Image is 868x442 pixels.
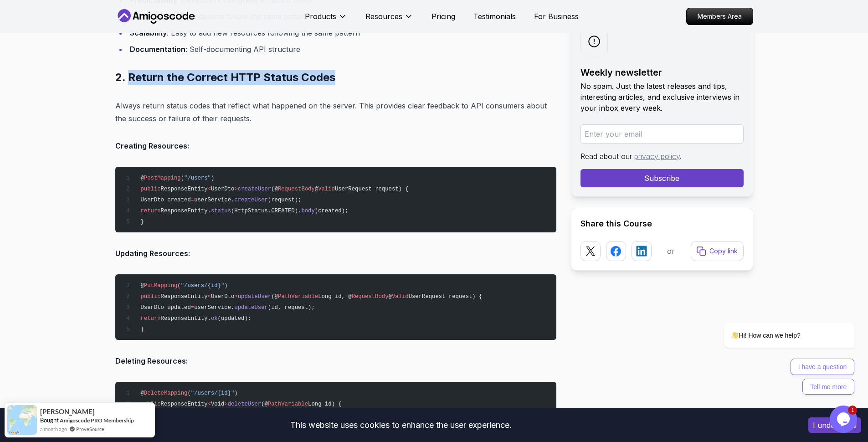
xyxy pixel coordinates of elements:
[140,401,160,407] span: public
[140,283,144,289] span: @
[271,293,278,300] span: (@
[144,390,188,396] span: DeleteMapping
[234,293,237,300] span: >
[140,304,190,311] span: UserDto updated
[534,11,579,22] p: For Business
[194,304,234,311] span: userService.
[211,208,231,214] span: status
[161,315,211,322] span: ResponseEntity.
[140,175,144,181] span: @
[115,249,190,258] strong: Updating Resources:
[305,11,336,22] p: Products
[140,390,144,396] span: @
[335,186,409,192] span: UserRequest request) {
[224,401,227,407] span: >
[409,293,483,300] span: UserRequest request) {
[161,186,208,192] span: ResponseEntity
[194,197,234,203] span: userService.
[211,315,218,322] span: ok
[211,401,224,407] span: Void
[268,197,302,203] span: (request);
[140,315,160,322] span: return
[130,45,185,54] strong: Documentation
[301,208,314,214] span: body
[261,401,268,407] span: (@
[115,356,188,365] strong: Deleting Resources:
[580,217,744,230] h2: Share this Course
[580,151,744,162] p: Read about our .
[271,186,278,192] span: (@
[580,169,744,187] button: Subscribe
[278,186,315,192] span: RequestBody
[140,197,190,203] span: UserDto created
[187,390,190,396] span: (
[140,186,160,192] span: public
[181,175,184,181] span: (
[60,417,134,424] a: Amigoscode PRO Membership
[7,415,795,435] div: This website uses cookies to enhance the user experience.
[695,241,859,401] iframe: chat widget
[224,283,227,289] span: )
[278,293,318,300] span: PathVariable
[161,401,208,407] span: ResponseEntity
[667,246,675,257] p: or
[191,304,194,311] span: =
[305,11,347,29] button: Products
[389,293,392,300] span: @
[140,293,160,300] span: public
[268,401,308,407] span: PathVariable
[208,401,211,407] span: <
[431,11,455,22] a: Pricing
[808,417,861,433] button: Accept cookies
[830,406,859,433] iframe: chat widget
[115,141,189,150] strong: Creating Resources:
[228,401,262,407] span: deleteUser
[234,304,268,311] span: updateUser
[161,208,211,214] span: ResponseEntity.
[234,197,268,203] span: createUser
[140,208,160,214] span: return
[76,426,104,432] a: ProveSource
[231,208,301,214] span: (HttpStatus.CREATED).
[686,8,753,25] a: Members Area
[40,425,67,433] span: a month ago
[208,186,211,192] span: <
[211,175,214,181] span: )
[234,390,237,396] span: )
[40,416,59,424] span: Bought
[687,8,753,25] p: Members Area
[208,293,211,300] span: <
[40,408,95,416] span: [PERSON_NAME]
[318,293,352,300] span: Long id, @
[580,81,744,113] p: No spam. Just the latest releases and tips, interesting articles, and exclusive interviews in you...
[392,293,409,300] span: Valid
[181,283,225,289] span: "/users/{id}"
[115,70,556,85] h2: 2. Return the Correct HTTP Status Codes
[238,186,272,192] span: createUser
[115,99,556,125] p: Always return status codes that reflect what happened on the server. This provides clear feedback...
[365,11,402,22] p: Resources
[315,186,318,192] span: @
[184,175,211,181] span: "/users"
[144,283,178,289] span: PutMapping
[211,293,234,300] span: UserDto
[580,124,744,144] input: Enter your email
[130,28,167,37] strong: Scalability
[473,11,516,22] a: Testimonials
[352,293,389,300] span: RequestBody
[7,405,37,435] img: provesource social proof notification image
[234,186,237,192] span: >
[365,11,413,29] button: Resources
[140,219,144,225] span: }
[308,401,342,407] span: Long id) {
[127,43,556,56] li: : Self-documenting API structure
[211,186,234,192] span: UserDto
[218,315,252,322] span: (updated);
[191,390,235,396] span: "/users/{id}"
